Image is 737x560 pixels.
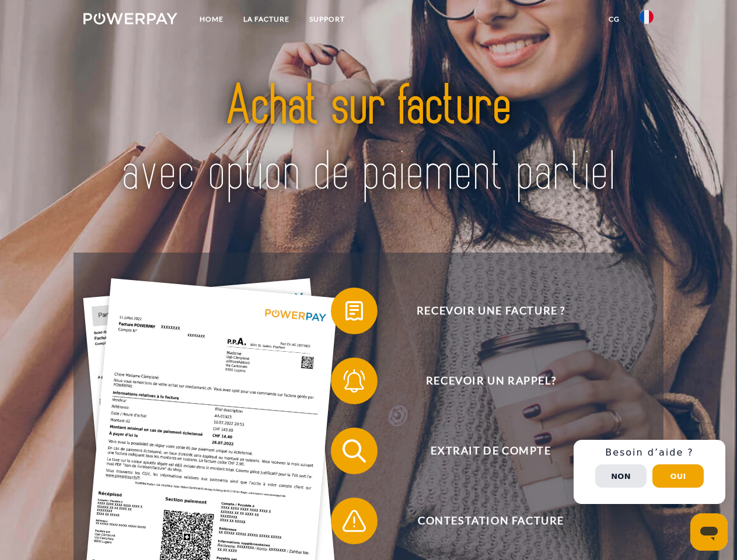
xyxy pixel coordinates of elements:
span: Recevoir un rappel? [348,358,634,404]
img: title-powerpay_fr.svg [111,56,626,223]
img: qb_search.svg [340,436,369,466]
img: qb_bill.svg [340,296,369,325]
a: LA FACTURE [233,9,299,30]
img: logo-powerpay-white.svg [83,13,177,24]
a: CG [599,9,630,30]
a: Home [190,9,233,30]
span: Recevoir une facture ? [348,288,634,334]
div: Schnellhilfe [574,440,725,504]
button: Non [595,464,647,488]
button: Oui [652,464,704,488]
button: Contestation Facture [331,498,634,544]
a: Support [299,9,355,30]
h3: Besoin d’aide ? [581,447,718,459]
button: Extrait de compte [331,428,634,474]
img: qb_warning.svg [340,506,369,535]
img: qb_bell.svg [340,366,369,395]
button: Recevoir une facture ? [331,288,634,334]
button: Recevoir un rappel? [331,358,634,404]
img: fr [640,10,654,24]
span: Extrait de compte [348,428,634,474]
iframe: Bouton de lancement de la fenêtre de messagerie [690,513,728,551]
span: Contestation Facture [348,498,634,544]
